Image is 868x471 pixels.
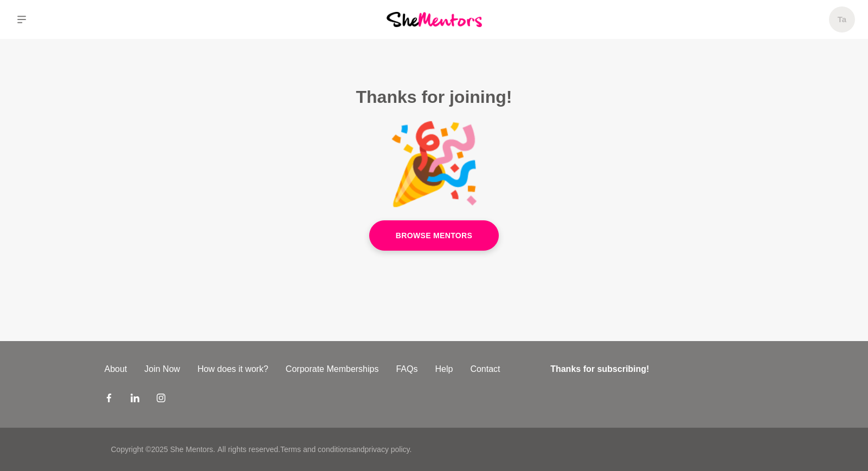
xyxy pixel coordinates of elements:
h5: Ta [838,15,846,25]
a: Help [426,363,461,376]
img: She Mentors Logo [387,12,482,27]
a: Join Now [136,363,189,376]
a: Instagram [157,393,165,406]
a: privacy policy [365,445,410,454]
a: About [96,363,136,376]
a: Contact [461,363,509,376]
a: Facebook [105,393,113,406]
p: All rights reserved. and . [217,444,412,455]
p: 🎉 [243,125,625,203]
a: FAQs [387,363,426,376]
a: Terms and conditions [280,445,352,454]
a: Ta [829,6,855,32]
a: Browse Mentors [369,220,499,251]
h2: Thanks for joining! [243,86,625,108]
a: LinkedIn [131,393,139,406]
p: Copyright © 2025 She Mentors . [111,444,215,455]
a: How does it work? [189,363,277,376]
h4: Thanks for subscribing! [550,363,757,376]
a: Corporate Memberships [277,363,388,376]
